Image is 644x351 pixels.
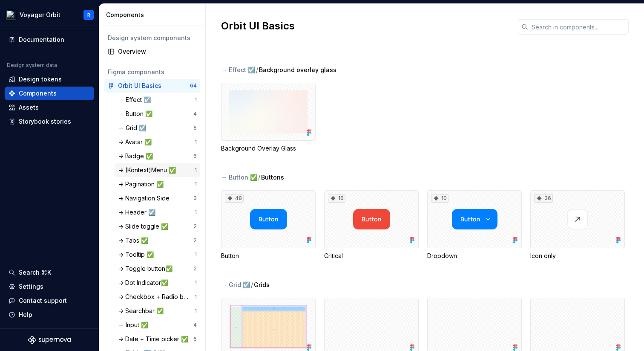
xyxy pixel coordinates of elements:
[115,149,200,163] a: -> Badge ✅6
[221,190,316,260] div: 48Button
[115,206,200,219] a: -> Header ☑️1
[6,10,16,20] img: e5527c48-e7d1-4d25-8110-9641689f5e10.png
[118,278,172,287] div: -> Dot Indicator✅
[115,290,200,304] a: -> Checkbox + Radio button ✅1
[118,208,159,217] div: -> Header ☑️
[193,223,197,230] div: 2
[118,110,156,118] div: → Button ✅
[118,321,152,329] div: → Input ✅
[193,195,197,202] div: 3
[261,173,284,182] span: Buttons
[193,110,197,117] div: 4
[221,252,316,260] div: Button
[115,177,200,191] a: -> Pagination ✅1
[5,33,94,46] a: Documentation
[254,281,270,289] span: Grids
[19,103,39,112] div: Assets
[19,296,67,305] div: Contact support
[530,252,625,260] div: Icon only
[193,237,197,244] div: 2
[193,322,197,328] div: 4
[221,66,255,74] div: → Effect ☑️
[118,138,155,146] div: -> Avatar ✅
[193,125,197,131] div: 5
[115,234,200,247] a: -> Tabs ✅2
[259,66,336,74] span: Background overlay glass
[221,83,316,153] div: Background Overlay Glass
[19,310,32,319] div: Help
[195,96,197,103] div: 1
[5,294,94,307] button: Contact support
[115,332,200,346] a: -> Date + Time picker ✅5
[20,11,60,19] div: Voyager Orbit
[195,307,197,314] div: 1
[115,304,200,318] a: -> Searchbar ✅1
[324,252,419,260] div: Critical
[104,45,200,58] a: Overview
[115,276,200,290] a: -> Dot Indicator✅1
[431,194,448,203] div: 10
[118,335,192,343] div: -> Date + Time picker ✅
[225,194,244,203] div: 48
[118,166,179,174] div: -> (Kontext)Menu ✅
[5,101,94,114] a: Assets
[19,75,62,84] div: Design tokens
[251,281,253,289] span: /
[87,12,90,18] div: R
[115,248,200,261] a: -> Tooltip ✅1
[427,190,522,260] div: 10Dropdown
[118,194,173,203] div: -> Navigation Side
[221,173,257,182] div: → Button ✅
[324,190,419,260] div: 16Critical
[108,68,197,76] div: Figma components
[19,35,64,44] div: Documentation
[118,222,172,231] div: -> Slide toggle ✅
[193,153,197,160] div: 6
[118,152,156,160] div: -> Badge ✅
[530,190,625,260] div: 36Icon only
[118,124,149,132] div: → Grid ☑️
[115,262,200,276] a: -> Toggle button✅2
[118,264,176,273] div: -> Toggle button✅
[193,265,197,272] div: 2
[5,280,94,293] a: Settings
[115,191,200,205] a: -> Navigation Side3
[221,19,508,33] h2: Orbit UI Basics
[5,73,94,86] a: Design tokens
[328,194,345,203] div: 16
[104,79,200,93] a: Orbit UI Basics64
[118,236,152,245] div: -> Tabs ✅
[118,81,161,90] div: Orbit UI Basics
[195,293,197,300] div: 1
[28,336,71,344] svg: Supernova Logo
[118,250,157,259] div: -> Tooltip ✅
[115,135,200,149] a: -> Avatar ✅1
[19,89,57,98] div: Components
[118,47,197,56] div: Overview
[427,252,522,260] div: Dropdown
[115,220,200,233] a: -> Slide toggle ✅2
[7,62,57,69] div: Design system data
[118,96,154,104] div: → Effect ☑️
[115,107,200,121] a: → Button ✅4
[534,194,553,203] div: 36
[2,6,97,24] button: Voyager OrbitR
[258,173,260,182] span: /
[115,163,200,177] a: -> (Kontext)Menu ✅1
[118,307,167,315] div: -> Searchbar ✅
[221,144,316,153] div: Background Overlay Glass
[221,281,250,289] div: → Grid ☑️
[190,82,197,89] div: 64
[195,181,197,188] div: 1
[108,34,197,42] div: Design system components
[115,93,200,107] a: → Effect ☑️1
[195,167,197,174] div: 1
[5,308,94,322] button: Help
[115,318,200,332] a: → Input ✅4
[195,251,197,258] div: 1
[5,266,94,279] button: Search ⌘K
[19,268,51,277] div: Search ⌘K
[256,66,258,74] span: /
[5,115,94,128] a: Storybook stories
